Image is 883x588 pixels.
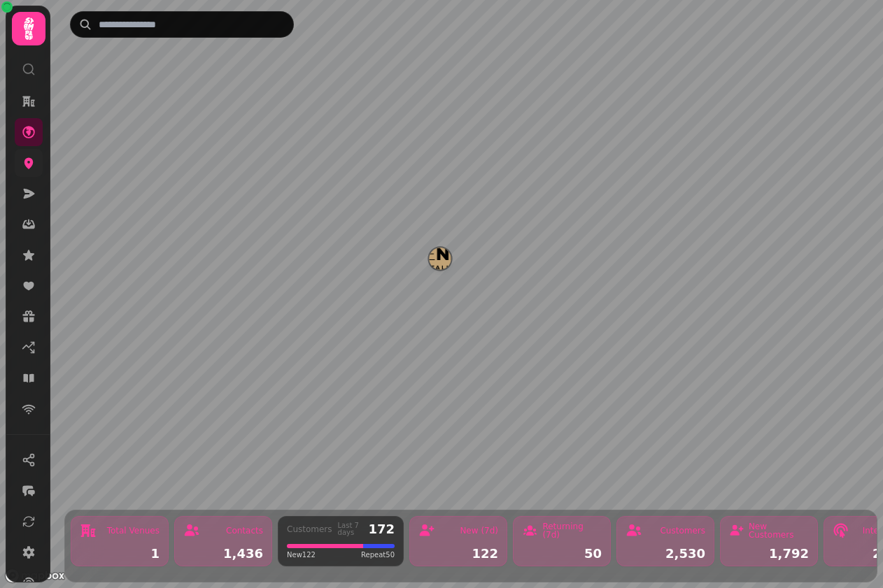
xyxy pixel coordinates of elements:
[418,547,498,560] div: 122
[226,526,263,535] div: Contacts
[287,550,316,560] span: New 122
[660,526,705,535] div: Customers
[4,568,66,584] a: Mapbox logo
[429,248,451,274] div: Map marker
[729,547,809,560] div: 1,792
[429,248,451,270] button: Pepe Nero
[338,522,363,536] div: Last 7 days
[80,547,160,560] div: 1
[183,547,263,560] div: 1,436
[749,522,809,539] div: New Customers
[542,522,602,539] div: Returning (7d)
[107,526,160,535] div: Total Venues
[361,550,395,560] span: Repeat 50
[460,526,498,535] div: New (7d)
[522,547,602,560] div: 50
[368,523,395,536] div: 172
[287,525,332,533] div: Customers
[626,547,705,560] div: 2,530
